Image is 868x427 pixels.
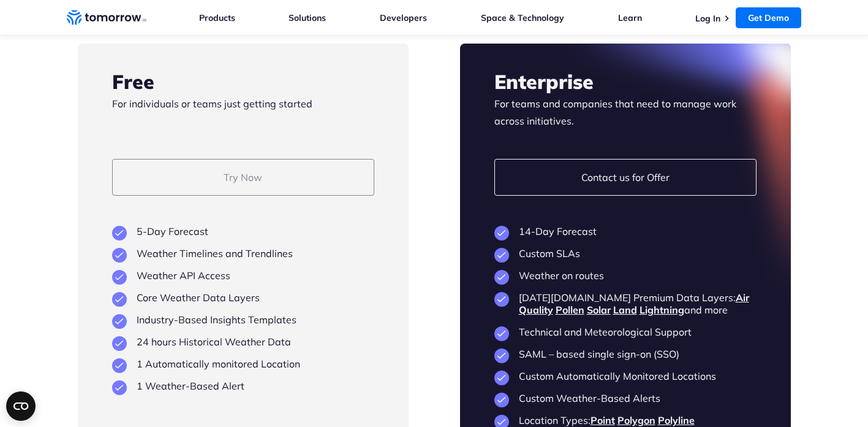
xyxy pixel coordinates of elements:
li: Industry-Based Insights Templates [112,314,374,326]
li: Weather Timelines and Trendlines [112,247,374,260]
a: Contact us for Offer [494,159,757,196]
li: 1 Automatically monitored Location [112,358,374,370]
li: Custom Automatically Monitored Locations [494,370,757,382]
li: Core Weather Data Layers [112,291,374,304]
a: Get Demo [736,7,801,28]
h3: Free [112,68,374,95]
a: Air Quality [519,291,749,316]
a: Products [199,12,235,23]
a: Home link [67,9,146,27]
a: Polygon [617,414,655,426]
li: 14-Day Forecast [494,225,757,237]
ul: plan features [112,225,374,392]
a: Polyline [658,414,695,426]
li: 5-Day Forecast [112,225,374,237]
a: Solutions [289,12,326,23]
li: [DATE][DOMAIN_NAME] Premium Data Layers: and more [494,291,757,316]
button: Open CMP widget [6,391,36,421]
a: Log In [695,13,720,24]
a: Try Now [112,159,374,196]
li: Weather on routes [494,269,757,282]
a: Developers [380,12,427,23]
li: Weather API Access [112,269,374,282]
a: Lightning [640,304,684,316]
li: Custom Weather-Based Alerts [494,392,757,404]
li: SAML – based single sign-on (SSO) [494,348,757,360]
a: Space & Technology [481,12,564,23]
a: Land [613,304,637,316]
a: Solar [587,304,611,316]
a: Learn [618,12,642,23]
li: Location Types: [494,414,757,426]
a: Pollen [556,304,584,316]
p: For individuals or teams just getting started [112,95,374,129]
li: 1 Weather-Based Alert [112,380,374,392]
li: Custom SLAs [494,247,757,260]
li: 24 hours Historical Weather Data [112,336,374,348]
a: Point [591,414,615,426]
li: Technical and Meteorological Support [494,326,757,338]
